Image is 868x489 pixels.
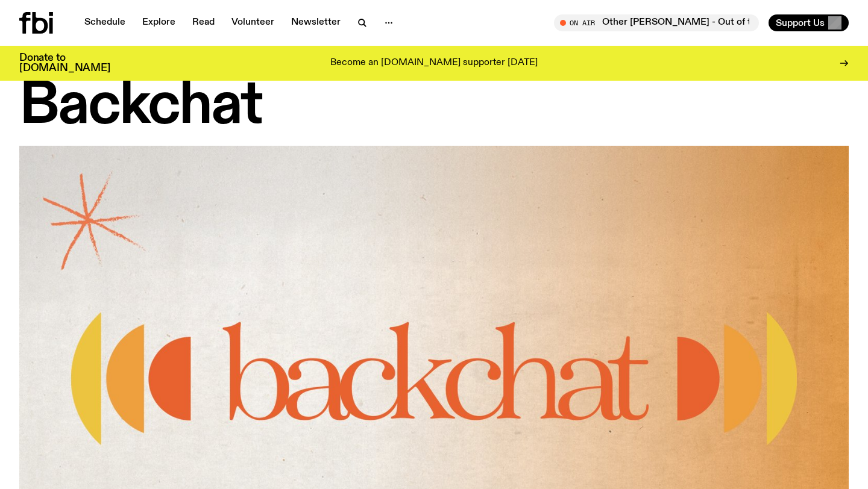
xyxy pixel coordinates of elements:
[330,58,538,69] p: Become an [DOMAIN_NAME] supporter [DATE]
[19,79,849,134] h1: Backchat
[769,14,849,31] button: Support Us
[224,14,281,31] a: Volunteer
[554,14,759,31] button: On AirOther [PERSON_NAME] - Out of the Box
[19,53,110,73] h3: Donate to [DOMAIN_NAME]
[135,14,183,31] a: Explore
[284,14,348,31] a: Newsletter
[776,17,825,28] span: Support Us
[185,14,222,31] a: Read
[77,14,133,31] a: Schedule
